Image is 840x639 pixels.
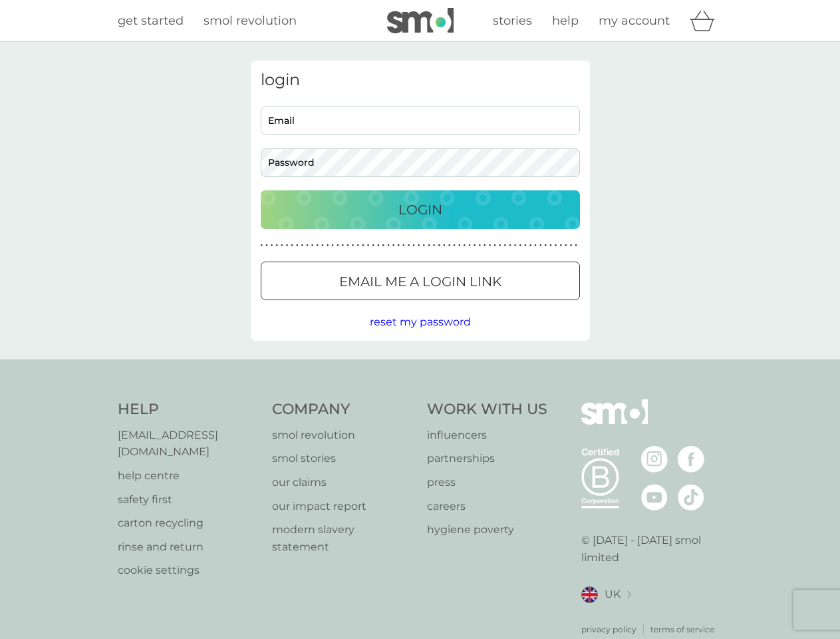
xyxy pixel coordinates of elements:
[327,242,329,249] p: ●
[504,242,507,249] p: ●
[555,242,557,249] p: ●
[575,242,577,249] p: ●
[581,623,636,636] a: privacy policy
[493,13,532,28] span: stories
[468,242,471,249] p: ●
[484,242,486,249] p: ●
[272,498,414,515] a: our impact report
[275,242,278,249] p: ●
[524,242,527,249] p: ●
[118,491,259,509] a: safety first
[509,242,511,249] p: ●
[641,484,668,511] img: visit the smol Youtube page
[433,242,436,249] p: ●
[339,271,501,292] p: Email me a login link
[118,562,259,579] a: cookie settings
[272,474,414,491] a: our claims
[367,242,370,249] p: ●
[311,242,314,249] p: ●
[427,450,547,467] a: partnerships
[545,242,547,249] p: ●
[261,71,580,90] h3: login
[552,11,579,31] a: help
[118,13,184,28] span: get started
[265,242,268,249] p: ●
[627,591,631,598] img: select a new location
[427,427,547,444] p: influencers
[448,242,451,249] p: ●
[427,521,547,538] a: hygiene poverty
[342,242,345,249] p: ●
[565,242,567,249] p: ●
[514,242,517,249] p: ●
[271,242,273,249] p: ●
[382,242,385,249] p: ●
[118,467,259,485] a: help centre
[428,242,430,249] p: ●
[493,242,496,249] p: ●
[291,242,293,249] p: ●
[281,242,283,249] p: ●
[387,242,390,249] p: ●
[418,242,420,249] p: ●
[331,242,334,249] p: ●
[118,538,259,556] p: rinse and return
[372,242,374,249] p: ●
[427,474,547,491] a: press
[392,242,395,249] p: ●
[321,242,324,249] p: ●
[118,515,259,532] a: carton recycling
[118,399,259,420] h4: Help
[690,7,723,34] div: basket
[581,586,598,603] img: UK flag
[398,199,442,220] p: Login
[570,242,573,249] p: ●
[118,427,259,461] a: [EMAIL_ADDRESS][DOMAIN_NAME]
[316,242,319,249] p: ●
[118,11,184,31] a: get started
[296,242,299,249] p: ●
[539,242,542,249] p: ●
[581,532,723,566] p: © [DATE] - [DATE] smol limited
[549,242,552,249] p: ●
[337,242,339,249] p: ●
[408,242,410,249] p: ●
[356,242,359,249] p: ●
[599,13,670,28] span: my account
[458,242,461,249] p: ●
[474,242,476,249] p: ●
[427,498,547,515] a: careers
[499,242,501,249] p: ●
[412,242,415,249] p: ●
[641,446,668,473] img: visit the smol Instagram page
[534,242,537,249] p: ●
[650,623,714,636] a: terms of service
[370,314,471,331] button: reset my password
[559,242,562,249] p: ●
[438,242,440,249] p: ●
[286,242,289,249] p: ●
[272,521,414,555] a: modern slavery statement
[204,11,297,31] a: smol revolution
[402,242,405,249] p: ●
[427,399,547,420] h4: Work With Us
[272,399,414,420] h4: Company
[204,13,297,28] span: smol revolution
[464,242,466,249] p: ●
[261,242,263,249] p: ●
[478,242,481,249] p: ●
[347,242,349,249] p: ●
[362,242,364,249] p: ●
[272,450,414,467] a: smol stories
